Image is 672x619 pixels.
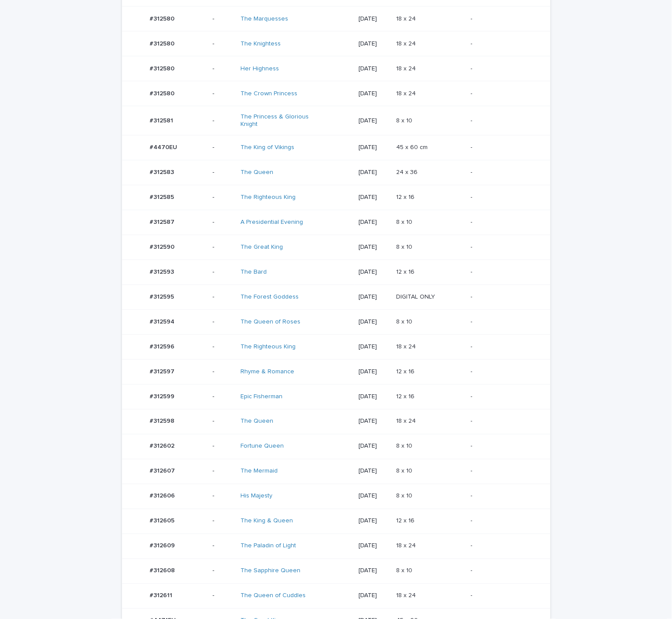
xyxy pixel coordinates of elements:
a: The Great King [240,243,283,251]
p: [DATE] [359,518,389,525]
p: 12 x 16 [396,391,416,400]
p: - [212,65,233,73]
p: - [471,518,536,525]
p: 18 x 24 [396,541,418,550]
p: - [471,90,536,97]
p: 18 x 24 [396,341,418,351]
p: 18 x 24 [396,88,418,97]
tr: #312599#312599 -Epic Fisherman [DATE]12 x 1612 x 16 - [122,384,550,409]
p: [DATE] [359,567,389,575]
p: [DATE] [359,90,389,97]
p: 8 x 10 [396,566,414,575]
p: - [212,293,233,301]
a: The Queen of Cuddles [240,592,306,600]
p: [DATE] [359,243,389,251]
a: The Paladin of Light [240,542,296,550]
p: [DATE] [359,443,389,450]
p: - [471,219,536,226]
p: #312605 [150,516,177,525]
a: The Bard [240,268,267,276]
p: [DATE] [359,293,389,301]
p: #312611 [150,591,174,600]
p: [DATE] [359,169,389,176]
p: 12 x 16 [396,366,416,376]
p: - [471,65,536,73]
tr: #312580#312580 -The Knightess [DATE]18 x 2418 x 24 - [122,31,550,56]
p: [DATE] [359,468,389,475]
p: #312581 [150,115,175,125]
a: The Mermaid [240,468,278,475]
a: The Righteous King [240,343,296,351]
tr: #312593#312593 -The Bard [DATE]12 x 1612 x 16 - [122,260,550,285]
p: - [212,318,233,326]
p: [DATE] [359,493,389,500]
tr: #312609#312609 -The Paladin of Light [DATE]18 x 2418 x 24 - [122,534,550,559]
a: Epic Fisherman [240,393,282,400]
p: - [471,293,536,301]
p: #312587 [150,217,177,226]
p: #312608 [150,566,177,575]
p: - [471,542,536,550]
tr: #312606#312606 -His Majesty [DATE]8 x 108 x 10 - [122,484,550,509]
p: - [471,443,536,450]
p: [DATE] [359,268,389,276]
p: - [212,90,233,97]
tr: #312580#312580 -The Marquesses [DATE]18 x 2418 x 24 - [122,7,550,31]
p: [DATE] [359,542,389,550]
tr: #312597#312597 -Rhyme & Romance [DATE]12 x 1612 x 16 - [122,359,550,384]
p: #312606 [150,491,177,500]
p: - [212,493,233,500]
p: [DATE] [359,219,389,226]
a: His Majesty [240,493,272,500]
p: - [471,468,536,475]
p: - [212,144,233,151]
p: - [212,15,233,23]
p: #312580 [150,14,177,23]
tr: #312598#312598 -The Queen [DATE]18 x 2418 x 24 - [122,409,550,434]
p: #312607 [150,466,177,475]
a: The King of Vikings [240,144,294,151]
tr: #312605#312605 -The King & Queen [DATE]12 x 1612 x 16 - [122,509,550,534]
a: The Marquesses [240,15,288,23]
p: - [471,393,536,400]
a: The Righteous King [240,194,296,201]
p: [DATE] [359,368,389,376]
p: - [471,268,536,276]
p: - [471,368,536,376]
a: A Presidential Evening [240,219,303,226]
p: #312599 [150,391,177,400]
p: 18 x 24 [396,416,418,425]
a: The Queen of Roses [240,318,300,326]
p: - [212,219,233,226]
tr: #312590#312590 -The Great King [DATE]8 x 108 x 10 - [122,235,550,260]
tr: #312587#312587 -A Presidential Evening [DATE]8 x 108 x 10 - [122,210,550,235]
p: 8 x 10 [396,491,414,500]
p: #312585 [150,192,176,201]
p: - [212,592,233,600]
p: - [471,40,536,48]
p: - [212,40,233,48]
p: - [212,443,233,450]
p: - [471,144,536,151]
p: #312598 [150,416,177,425]
p: - [471,418,536,425]
a: The Queen [240,418,273,425]
p: [DATE] [359,65,389,73]
tr: #312608#312608 -The Sapphire Queen [DATE]8 x 108 x 10 - [122,559,550,584]
tr: #312585#312585 -The Righteous King [DATE]12 x 1612 x 16 - [122,185,550,210]
p: - [471,493,536,500]
a: The Sapphire Queen [240,567,300,575]
p: - [471,194,536,201]
p: [DATE] [359,592,389,600]
p: #312609 [150,541,177,550]
p: 8 x 10 [396,115,414,125]
a: The Princess & Glorious Knight [240,113,313,128]
p: - [212,368,233,376]
p: - [471,15,536,23]
p: - [212,268,233,276]
tr: #4470EU#4470EU -The King of Vikings [DATE]45 x 60 cm45 x 60 cm - [122,135,550,160]
tr: #312594#312594 -The Queen of Roses [DATE]8 x 108 x 10 - [122,309,550,334]
p: #312580 [150,38,177,48]
p: 12 x 16 [396,192,416,201]
p: [DATE] [359,318,389,326]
